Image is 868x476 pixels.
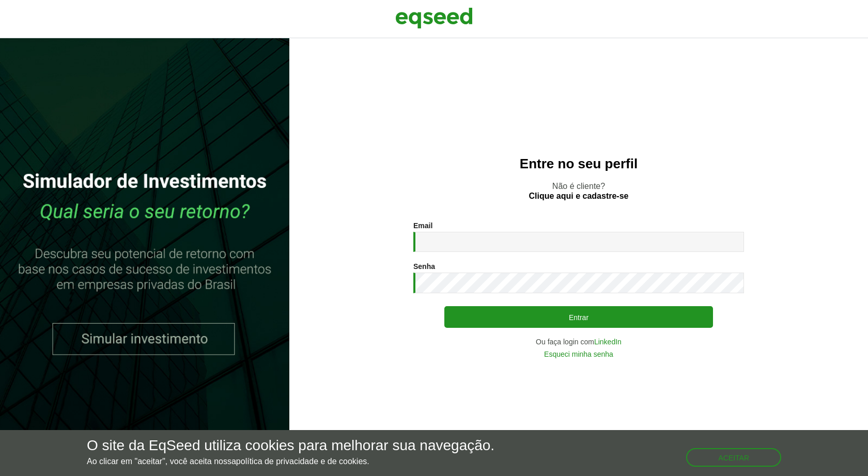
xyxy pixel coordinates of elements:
[310,181,847,201] p: Não é cliente?
[87,456,494,466] p: Ao clicar em "aceitar", você aceita nossa .
[529,192,629,200] a: Clique aqui e cadastre-se
[310,156,847,171] h2: Entre no seu perfil
[413,222,432,229] label: Email
[594,338,622,345] a: LinkedIn
[544,351,613,358] a: Esqueci minha senha
[444,306,713,328] button: Entrar
[395,5,473,31] img: EqSeed Logo
[413,338,744,345] div: Ou faça login com
[87,438,494,454] h5: O site da EqSeed utiliza cookies para melhorar sua navegação.
[413,263,435,270] label: Senha
[236,457,367,466] a: política de privacidade e de cookies
[686,448,781,467] button: Aceitar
